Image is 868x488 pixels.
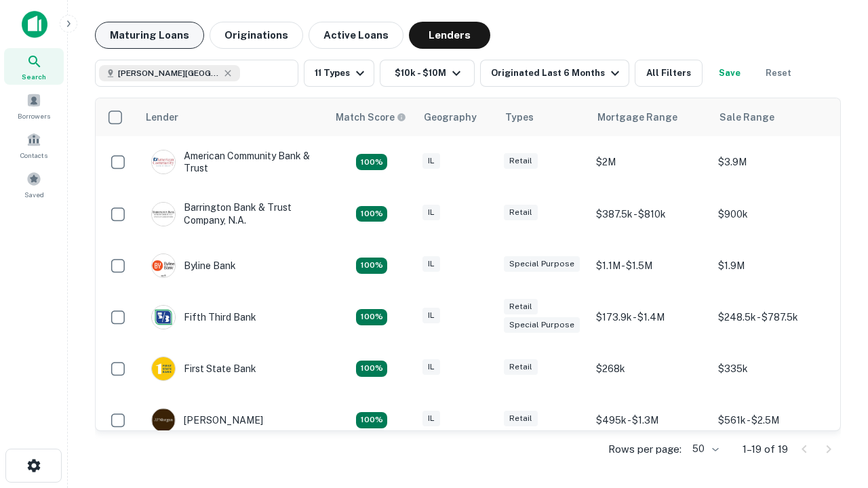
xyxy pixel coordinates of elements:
th: Lender [138,98,328,136]
div: Retail [504,153,538,169]
th: Geography [416,98,497,136]
td: $387.5k - $810k [589,188,711,239]
div: Lender [146,109,178,125]
div: Matching Properties: 2, hasApolloMatch: undefined [356,309,387,325]
button: Originated Last 6 Months [480,60,629,87]
td: $561k - $2.5M [711,394,833,446]
span: Saved [24,189,44,200]
span: Search [22,71,46,82]
th: Sale Range [711,98,833,136]
button: Originations [210,22,303,49]
div: IL [422,153,440,169]
th: Capitalize uses an advanced AI algorithm to match your search with the best lender. The match sco... [328,98,416,136]
button: 11 Types [304,60,374,87]
div: Matching Properties: 2, hasApolloMatch: undefined [356,154,387,170]
td: $495k - $1.3M [589,394,711,446]
span: Contacts [20,150,47,161]
div: Mortgage Range [597,109,677,125]
div: Originated Last 6 Months [491,65,623,81]
button: Maturing Loans [95,22,204,49]
div: 50 [687,439,721,459]
a: Saved [4,166,64,203]
button: Active Loans [309,22,403,49]
img: picture [152,150,175,174]
div: [PERSON_NAME] [151,408,263,432]
div: Retail [504,359,538,375]
div: Fifth Third Bank [151,305,256,329]
td: $248.5k - $787.5k [711,291,833,343]
div: Barrington Bank & Trust Company, N.a. [151,201,314,226]
div: IL [422,308,440,323]
div: IL [422,411,440,426]
td: $335k [711,343,833,394]
div: Special Purpose [504,256,580,272]
td: $1.9M [711,240,833,291]
button: Save your search to get updates of matches that match your search criteria. [708,60,751,87]
span: [PERSON_NAME][GEOGRAPHIC_DATA], [GEOGRAPHIC_DATA] [118,67,220,79]
img: picture [152,306,175,329]
p: 1–19 of 19 [743,441,788,457]
img: capitalize-icon.png [22,11,47,38]
div: Sale Range [719,109,774,125]
div: American Community Bank & Trust [151,150,314,174]
th: Types [497,98,589,136]
button: All Filters [635,60,703,87]
div: Types [505,109,534,125]
button: Lenders [409,22,490,49]
div: First State Bank [151,357,256,381]
a: Borrowers [4,87,64,124]
div: Matching Properties: 3, hasApolloMatch: undefined [356,258,387,274]
div: Special Purpose [504,317,580,333]
div: IL [422,359,440,375]
td: $1.1M - $1.5M [589,240,711,291]
td: $2M [589,136,711,188]
button: $10k - $10M [380,60,475,87]
div: Matching Properties: 2, hasApolloMatch: undefined [356,412,387,428]
td: $3.9M [711,136,833,188]
div: Retail [504,205,538,220]
img: picture [152,357,175,380]
button: Reset [757,60,800,87]
td: $173.9k - $1.4M [589,291,711,343]
div: IL [422,205,440,220]
td: $268k [589,343,711,394]
div: Matching Properties: 2, hasApolloMatch: undefined [356,361,387,377]
a: Contacts [4,127,64,163]
p: Rows per page: [608,441,682,457]
div: Retail [504,299,538,314]
div: Geography [424,109,477,125]
div: Retail [504,411,538,426]
td: $900k [711,188,833,239]
span: Borrowers [18,110,50,121]
div: Byline Bank [151,253,236,278]
th: Mortgage Range [589,98,711,136]
h6: Match Score [336,110,403,125]
img: picture [152,254,175,277]
div: IL [422,256,440,272]
iframe: Chat Widget [800,380,868,445]
img: picture [152,203,175,226]
a: Search [4,48,64,85]
div: Capitalize uses an advanced AI algorithm to match your search with the best lender. The match sco... [336,110,406,125]
div: Matching Properties: 2, hasApolloMatch: undefined [356,206,387,222]
img: picture [152,409,175,432]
